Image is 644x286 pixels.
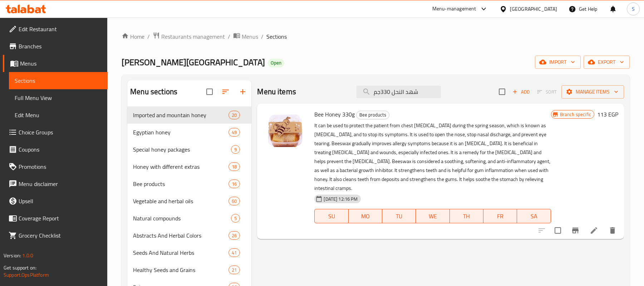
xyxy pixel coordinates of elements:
span: Get support on: [4,263,36,272]
a: Sections [9,72,108,89]
span: 9 [231,146,240,153]
span: Egyptian honey [133,128,228,137]
h2: Menu items [257,86,296,97]
a: Support.OpsPlatform [4,270,49,280]
span: 20 [229,112,240,119]
span: Version: [4,251,21,260]
a: Grocery Checklist [3,227,108,244]
span: Sections [266,32,287,41]
span: Honey with different extras [133,162,228,171]
p: It can be used to protect the patient from chest [MEDICAL_DATA] during the spring season, which i... [314,121,551,193]
div: Abstracts And Herbal Colors26 [127,227,251,244]
span: Grocery Checklist [19,231,102,240]
div: Egyptian honey49 [127,124,251,141]
span: 18 [229,163,240,170]
li: / [261,32,264,41]
span: Bee Honey 330g [314,109,355,120]
button: TH [450,209,483,223]
div: items [228,231,240,240]
span: [PERSON_NAME][GEOGRAPHIC_DATA] [122,54,265,70]
span: Sort sections [217,83,234,100]
span: 49 [229,129,240,136]
button: delete [604,222,621,239]
button: Add [510,86,532,97]
h6: 113 EGP [597,109,618,119]
span: 26 [229,232,240,239]
div: items [228,248,240,257]
span: Restaurants management [161,32,225,41]
span: Imported and mountain honey [133,111,228,119]
button: import [535,56,581,69]
span: Manage items [567,87,618,96]
span: FR [486,211,514,221]
span: Choice Groups [19,128,102,137]
button: FR [483,209,517,223]
span: SA [520,211,548,221]
h2: Menu sections [130,86,177,97]
span: Menus [20,59,102,68]
a: Home [122,32,144,41]
div: Open [268,59,284,67]
span: MO [352,211,379,221]
span: [DATE] 12:16 PM [321,196,360,202]
span: TH [453,211,481,221]
button: SU [314,209,348,223]
button: MO [349,209,382,223]
span: Branch specific [557,111,594,118]
span: Coverage Report [19,214,102,223]
a: Menu disclaimer [3,175,108,192]
span: 1.0.0 [22,251,33,260]
a: Coupons [3,141,108,158]
div: Seeds And Natural Herbs [133,248,228,257]
div: items [228,197,240,205]
div: Bee products16 [127,175,251,192]
span: 16 [229,181,240,187]
div: Healthy Seeds and Grains21 [127,261,251,278]
div: items [231,214,240,223]
div: Healthy Seeds and Grains [133,266,228,274]
span: 5 [231,215,240,222]
span: Branches [19,42,102,51]
button: Add section [234,83,251,100]
span: Edit Menu [15,111,102,119]
a: Restaurants management [153,32,225,41]
span: 41 [229,249,240,256]
span: Special honey packages [133,145,231,154]
div: items [228,128,240,137]
span: S [632,5,635,13]
a: Coverage Report [3,210,108,227]
a: Promotions [3,158,108,175]
div: Honey with different extras18 [127,158,251,175]
span: 60 [229,198,240,205]
li: / [228,32,230,41]
div: items [228,162,240,171]
span: import [541,58,575,67]
div: items [228,111,240,119]
span: Coupons [19,145,102,154]
span: Natural compounds [133,214,231,223]
a: Edit menu item [590,226,598,235]
div: items [228,180,240,188]
a: Edit Restaurant [3,20,108,38]
div: Seeds And Natural Herbs41 [127,244,251,261]
span: Vegetable and herbal oils [133,197,228,205]
span: Add [511,88,531,96]
span: Bee products [357,111,389,119]
div: items [228,266,240,274]
button: Branch-specific-item [567,222,584,239]
span: Promotions [19,162,102,171]
span: SU [318,211,345,221]
span: Full Menu View [15,94,102,102]
span: Select to update [550,223,565,238]
a: Full Menu View [9,89,108,106]
span: Menu disclaimer [19,180,102,188]
span: WE [419,211,447,221]
a: Menus [233,32,258,41]
button: TU [382,209,416,223]
button: WE [416,209,449,223]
